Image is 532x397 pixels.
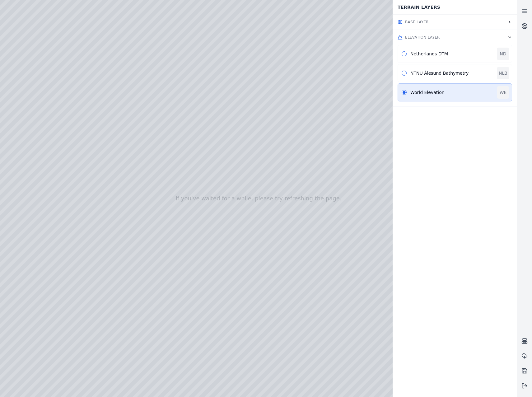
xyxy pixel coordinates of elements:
div: NLB [497,67,509,79]
button: Base Layer [393,15,517,30]
div: WE [497,86,509,99]
div: NTNU Ålesund Bathymetry [410,70,493,76]
div: ND [497,48,509,60]
div: Terrain Layers [394,1,516,13]
span: Elevation Layer [405,35,440,40]
div: World Elevation [410,89,493,96]
div: Netherlands DTM [410,51,493,57]
button: Elevation Layer [393,30,517,45]
span: Base Layer [405,20,429,25]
